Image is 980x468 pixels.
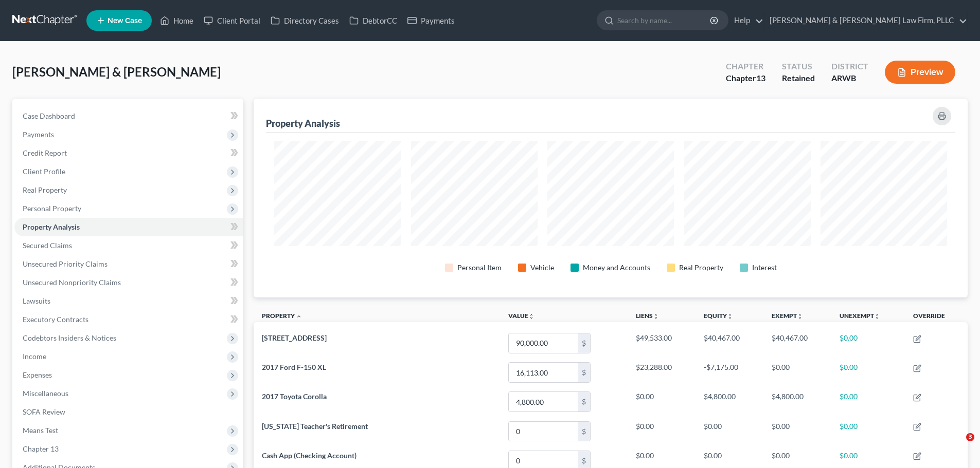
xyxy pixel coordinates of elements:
span: Lawsuits [23,296,50,305]
td: $49,533.00 [628,328,696,358]
span: Payments [23,130,54,139]
input: 0.00 [509,392,578,411]
span: Unsecured Nonpriority Claims [23,278,121,287]
td: $4,800.00 [696,387,763,417]
span: [US_STATE] Teacher's Retirement [262,422,368,430]
span: Unsecured Priority Claims [23,259,108,268]
div: Interest [752,263,777,273]
a: Credit Report [14,144,243,162]
a: Home [155,11,199,30]
a: Valueunfold_more [508,312,534,320]
div: $ [578,363,590,382]
span: [PERSON_NAME] & [PERSON_NAME] [12,64,221,79]
div: Vehicle [530,263,554,273]
td: $0.00 [831,387,905,417]
span: Personal Property [23,204,81,213]
input: 0.00 [509,333,578,353]
td: $0.00 [831,358,905,387]
div: Chapter [726,61,765,72]
span: Executory Contracts [23,315,88,324]
span: 13 [756,73,765,83]
div: $ [578,392,590,411]
button: Preview [885,61,955,84]
a: Client Portal [199,11,265,30]
th: Override [905,306,968,329]
span: Credit Report [23,148,67,157]
span: 3 [966,433,974,441]
td: $0.00 [763,417,831,446]
td: $4,800.00 [763,387,831,417]
a: Lawsuits [14,292,243,310]
td: $0.00 [696,417,763,446]
a: [PERSON_NAME] & [PERSON_NAME] Law Firm, PLLC [764,11,967,30]
div: ARWB [831,72,868,84]
a: Unexemptunfold_more [840,312,880,320]
a: Executory Contracts [14,310,243,329]
td: $40,467.00 [696,328,763,358]
a: Equityunfold_more [704,312,733,320]
a: Property expand_less [262,312,302,320]
i: unfold_more [727,313,733,320]
a: Unsecured Nonpriority Claims [14,273,243,292]
div: Retained [782,72,815,84]
td: $0.00 [763,358,831,387]
div: Property Analysis [266,117,340,129]
div: Status [782,61,815,72]
div: Personal Item [457,263,502,273]
span: Income [23,352,46,361]
td: $0.00 [628,417,696,446]
div: $ [578,333,590,353]
span: Secured Claims [23,241,72,250]
a: Payments [402,11,460,30]
span: 2017 Toyota Corolla [262,392,327,401]
input: 0.00 [509,363,578,382]
td: $0.00 [628,387,696,417]
a: Help [729,11,763,30]
td: $40,467.00 [763,328,831,358]
span: Property Analysis [23,222,80,231]
i: unfold_more [874,313,880,320]
span: Cash App (Checking Account) [262,451,357,460]
span: Case Dashboard [23,111,75,120]
span: SOFA Review [23,407,65,416]
input: 0.00 [509,422,578,441]
a: DebtorCC [344,11,402,30]
div: District [831,61,868,72]
iframe: Intercom live chat [945,433,970,458]
span: Means Test [23,426,58,435]
i: unfold_more [528,313,534,320]
a: Secured Claims [14,236,243,255]
span: Codebtors Insiders & Notices [23,333,116,342]
i: unfold_more [653,313,659,320]
td: $23,288.00 [628,358,696,387]
a: Property Analysis [14,218,243,236]
a: Liensunfold_more [636,312,659,320]
td: -$7,175.00 [696,358,763,387]
span: Real Property [23,185,67,194]
span: New Case [108,17,142,25]
span: Client Profile [23,167,65,176]
td: $0.00 [831,328,905,358]
span: Miscellaneous [23,389,68,398]
div: $ [578,422,590,441]
div: Money and Accounts [583,263,650,273]
span: Chapter 13 [23,444,59,453]
span: Expenses [23,370,52,379]
a: Case Dashboard [14,107,243,125]
span: 2017 Ford F-150 XL [262,363,326,371]
a: Unsecured Priority Claims [14,255,243,273]
div: Real Property [679,263,723,273]
a: SOFA Review [14,403,243,421]
input: Search by name... [617,11,711,30]
i: unfold_more [797,313,803,320]
i: expand_less [296,313,302,320]
td: $0.00 [831,417,905,446]
a: Directory Cases [265,11,344,30]
span: [STREET_ADDRESS] [262,333,327,342]
div: Chapter [726,72,765,84]
a: Exemptunfold_more [772,312,803,320]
